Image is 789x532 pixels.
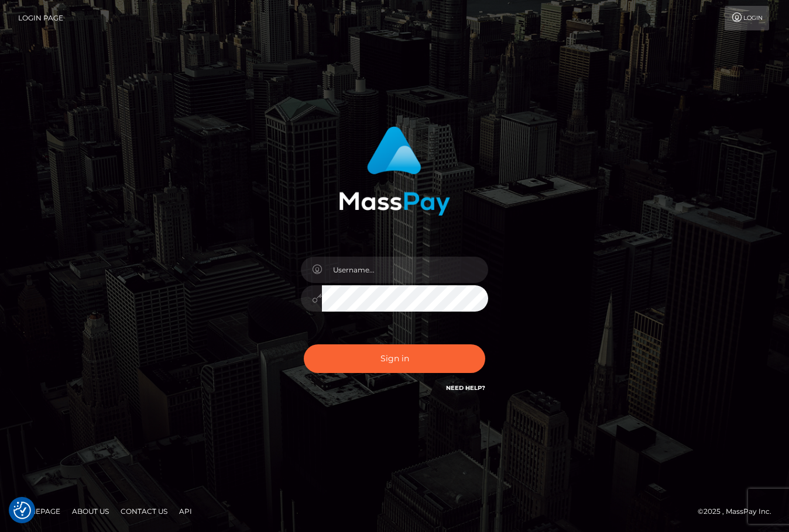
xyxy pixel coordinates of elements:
[13,502,31,519] img: Revisit consent button
[18,6,63,30] a: Login Page
[339,126,450,216] img: MassPay Login
[67,502,114,520] a: About Us
[13,502,31,519] button: Consent Preferences
[322,257,488,283] input: Username...
[13,502,65,520] a: Homepage
[174,502,197,520] a: API
[725,6,769,30] a: Login
[698,505,780,518] div: © 2025 , MassPay Inc.
[116,502,172,520] a: Contact Us
[446,384,485,392] a: Need Help?
[304,344,485,373] button: Sign in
